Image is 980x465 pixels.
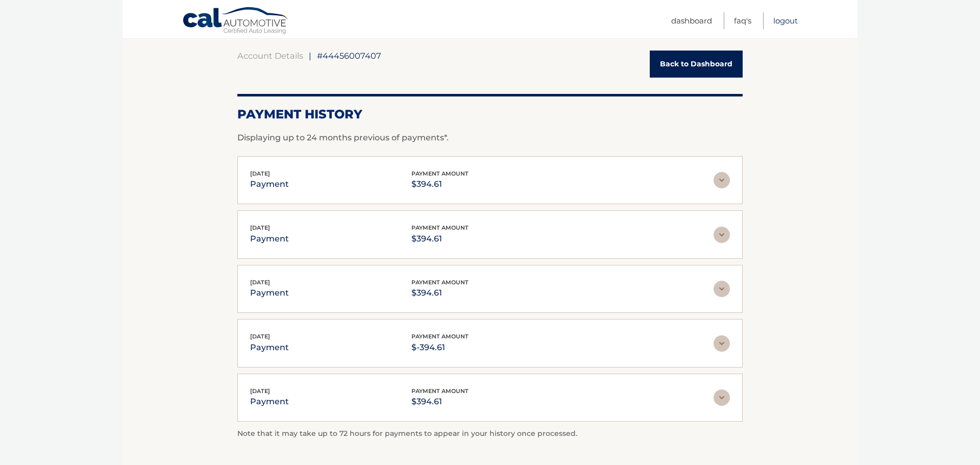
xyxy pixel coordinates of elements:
p: payment [250,340,289,355]
p: $394.61 [411,177,469,191]
p: payment [250,286,289,300]
p: $394.61 [411,286,469,300]
span: payment amount [411,170,469,177]
a: Dashboard [671,12,712,29]
a: FAQ's [734,12,751,29]
p: payment [250,232,289,246]
a: Cal Automotive [182,7,289,36]
span: [DATE] [250,333,270,340]
span: payment amount [411,279,469,286]
span: payment amount [411,333,469,340]
img: accordion-rest.svg [714,172,730,188]
a: Back to Dashboard [650,51,743,78]
span: payment amount [411,387,469,395]
span: payment amount [411,224,469,231]
p: $394.61 [411,232,469,246]
p: payment [250,177,289,191]
span: [DATE] [250,224,270,231]
a: Account Details [237,51,303,61]
span: [DATE] [250,279,270,286]
img: accordion-rest.svg [714,389,730,406]
img: accordion-rest.svg [714,227,730,243]
p: $394.61 [411,395,469,409]
a: Logout [773,12,798,29]
h2: Payment History [237,107,743,122]
p: $-394.61 [411,340,469,355]
img: accordion-rest.svg [714,281,730,297]
p: Note that it may take up to 72 hours for payments to appear in your history once processed. [237,428,743,440]
p: Displaying up to 24 months previous of payments*. [237,132,743,144]
span: | [309,51,311,61]
span: [DATE] [250,387,270,395]
span: #44456007407 [317,51,381,61]
p: payment [250,395,289,409]
span: [DATE] [250,170,270,177]
img: accordion-rest.svg [714,335,730,352]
